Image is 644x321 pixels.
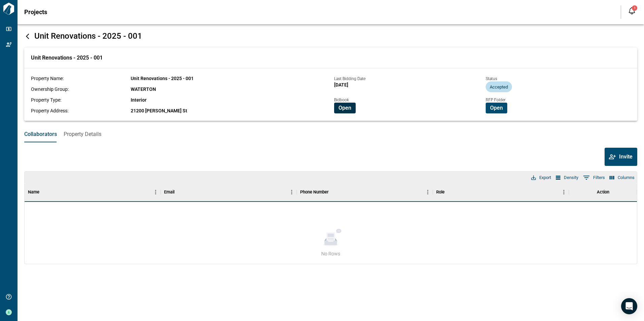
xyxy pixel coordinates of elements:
[64,131,101,138] span: Property Details
[559,187,569,197] button: Menu
[25,183,161,202] div: Name
[334,104,356,111] a: Open
[31,108,68,113] span: Property Address:
[486,84,512,90] span: Accepted
[39,187,49,197] button: Sort
[554,173,580,182] button: Density
[31,97,61,103] span: Property Type:
[621,298,637,314] div: Open Intercom Messenger
[300,183,329,202] div: Phone Number
[161,183,297,202] div: Email
[31,86,69,92] span: Ownership Group:
[24,9,47,15] span: Projects
[31,76,64,81] span: Property Name:
[423,187,433,197] button: Menu
[486,104,507,111] a: Open
[597,183,609,202] div: Action
[24,131,57,138] span: Collaborators
[174,187,184,197] button: Sort
[164,183,174,202] div: Email
[334,98,349,102] span: Bidbook
[287,187,297,197] button: Menu
[433,183,569,202] div: Role
[334,82,348,87] span: [DATE]
[490,105,503,111] span: Open
[486,76,497,81] span: Status
[619,153,633,160] span: Invite
[339,105,351,111] span: Open
[131,97,147,103] span: Interior
[131,108,187,113] span: 21200 [PERSON_NAME] St
[31,55,103,61] span: Unit Renovations - 2025 - 001
[28,183,39,202] div: Name
[486,98,506,102] span: RFP Folder
[321,250,340,257] span: No Rows
[605,148,637,166] button: Invite
[151,187,161,197] button: Menu
[131,86,156,92] span: WATERTON
[329,187,338,197] button: Sort
[569,183,637,202] div: Action
[334,103,356,113] button: Open
[18,126,644,142] div: base tabs
[529,173,553,182] button: Export
[436,183,445,202] div: Role
[581,172,607,183] button: Show filters
[445,187,454,197] button: Sort
[334,76,365,81] span: Last Bidding Date
[486,103,507,113] button: Open
[297,183,433,202] div: Phone Number
[608,173,636,182] button: Select columns
[131,76,194,81] span: Unit Renovations - 2025 - 001
[626,5,637,16] button: Open notification feed
[634,6,636,10] span: 1
[34,31,142,41] span: Unit Renovations - 2025 - 001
